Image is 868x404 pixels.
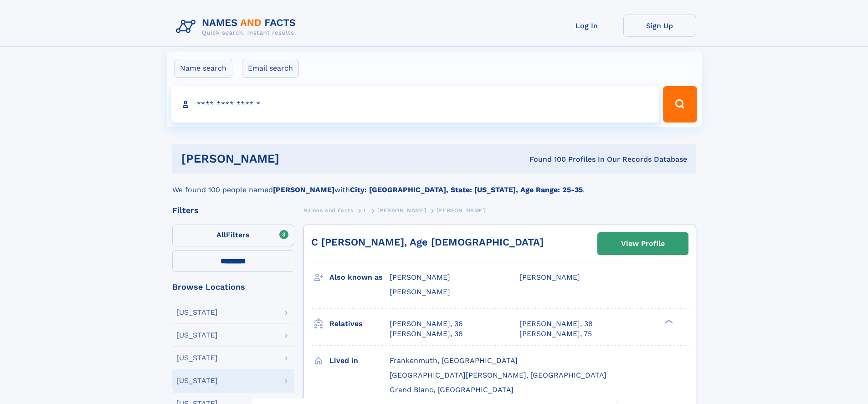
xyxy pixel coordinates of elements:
[172,174,696,195] div: We found 100 people named with .
[311,236,544,248] a: C [PERSON_NAME], Age [DEMOGRAPHIC_DATA]
[519,319,593,329] a: [PERSON_NAME], 38
[172,15,303,39] img: Logo Names and Facts
[663,318,673,324] div: ❯
[437,207,485,214] span: [PERSON_NAME]
[174,59,232,78] label: Name search
[550,15,623,37] a: Log In
[390,371,606,379] span: [GEOGRAPHIC_DATA][PERSON_NAME], [GEOGRAPHIC_DATA]
[172,225,294,246] label: Filters
[390,356,518,365] span: Frankenmuth, [GEOGRAPHIC_DATA]
[350,185,583,194] b: City: [GEOGRAPHIC_DATA], State: [US_STATE], Age Range: 25-35
[364,205,367,216] a: L
[172,283,294,291] div: Browse Locations
[377,205,426,216] a: [PERSON_NAME]
[364,207,367,214] span: L
[519,273,580,281] span: [PERSON_NAME]
[329,270,390,285] h3: Also known as
[172,206,294,215] div: Filters
[216,230,226,239] span: All
[329,353,390,368] h3: Lived in
[663,86,697,123] button: Search Button
[623,15,696,37] a: Sign Up
[181,153,405,164] h1: [PERSON_NAME]
[390,273,450,281] span: [PERSON_NAME]
[390,287,450,296] span: [PERSON_NAME]
[519,329,592,339] a: [PERSON_NAME], 75
[390,385,514,394] span: Grand Blanc, [GEOGRAPHIC_DATA]
[176,377,218,384] div: [US_STATE]
[377,207,426,214] span: [PERSON_NAME]
[621,233,665,254] div: View Profile
[176,354,218,362] div: [US_STATE]
[176,332,218,339] div: [US_STATE]
[390,329,463,339] a: [PERSON_NAME], 38
[329,316,390,332] h3: Relatives
[176,309,218,316] div: [US_STATE]
[404,154,687,164] div: Found 100 Profiles In Our Records Database
[273,185,334,194] b: [PERSON_NAME]
[303,205,354,216] a: Names and Facts
[242,59,299,78] label: Email search
[598,233,688,255] a: View Profile
[171,86,659,123] input: search input
[390,319,463,329] a: [PERSON_NAME], 36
